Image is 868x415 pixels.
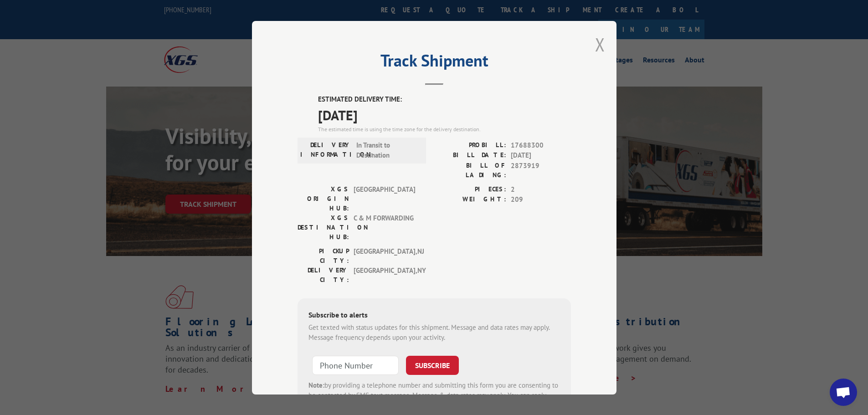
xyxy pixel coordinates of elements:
[406,355,459,374] button: SUBSCRIBE
[434,184,506,195] label: PIECES:
[830,379,857,406] div: Open chat
[308,322,560,343] div: Get texted with status updates for this shipment. Message and data rates may apply. Message frequ...
[300,140,352,160] label: DELIVERY INFORMATION:
[298,265,349,284] label: DELIVERY CITY:
[356,140,418,160] span: In Transit to Destination
[308,380,560,411] div: by providing a telephone number and submitting this form you are consenting to be contacted by SM...
[298,213,349,241] label: XGS DESTINATION HUB:
[354,184,415,213] span: [GEOGRAPHIC_DATA]
[354,265,415,284] span: [GEOGRAPHIC_DATA] , NY
[511,184,571,195] span: 2
[308,380,324,389] strong: Note:
[434,160,506,179] label: BILL OF LADING:
[511,160,571,179] span: 2873919
[434,150,506,161] label: BILL DATE:
[312,355,399,374] input: Phone Number
[318,125,571,133] div: The estimated time is using the time zone for the delivery destination.
[434,140,506,150] label: PROBILL:
[595,32,605,56] button: Close modal
[511,140,571,150] span: 17688300
[434,195,506,205] label: WEIGHT:
[298,184,349,213] label: XGS ORIGIN HUB:
[318,104,571,125] span: [DATE]
[354,213,415,241] span: C & M FORWARDING
[298,54,571,72] h2: Track Shipment
[308,309,560,322] div: Subscribe to alerts
[511,150,571,161] span: [DATE]
[354,246,415,265] span: [GEOGRAPHIC_DATA] , NJ
[511,195,571,205] span: 209
[318,94,571,105] label: ESTIMATED DELIVERY TIME:
[298,246,349,265] label: PICKUP CITY:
